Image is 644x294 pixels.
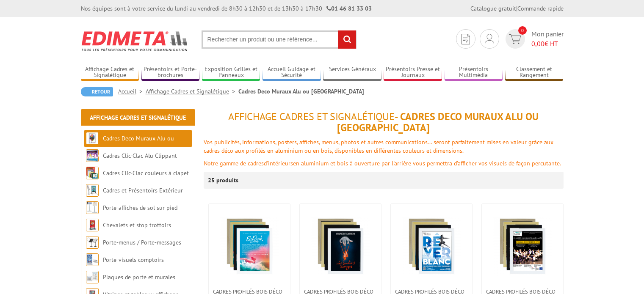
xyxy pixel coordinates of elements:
font: d'intérieurs [264,159,293,167]
a: Cadres Deco Muraux Alu ou [GEOGRAPHIC_DATA] [86,135,174,159]
a: devis rapide 0 Mon panier 0,00€ HT [503,29,564,49]
img: Porte-affiches de sol sur pied [86,201,99,214]
a: Cadres Clic-Clac couleurs à clapet [103,169,189,177]
a: Affichage Cadres et Signalétique [81,66,139,80]
span: 0,00 [531,39,544,48]
div: Nos équipes sont à votre service du lundi au vendredi de 8h30 à 12h30 et de 13h30 à 17h30 [81,4,372,13]
li: Cadres Deco Muraux Alu ou [GEOGRAPHIC_DATA] [238,87,364,96]
a: Accueil [118,88,146,95]
img: Cadres et Présentoirs Extérieur [86,184,99,197]
a: Présentoirs Presse et Journaux [384,66,442,80]
img: Edimeta [81,25,189,57]
a: Classement et Rangement [505,66,564,80]
font: Notre gamme de cadres [204,159,264,167]
img: Cadres Deco Muraux Alu ou Bois [86,132,99,145]
a: Porte-affiches de sol sur pied [103,204,177,212]
a: Commande rapide [517,5,564,12]
a: Présentoirs et Porte-brochures [141,66,200,80]
a: Accueil Guidage et Sécurité [263,66,321,80]
img: devis rapide [485,34,494,44]
a: Catalogue gratuit [470,5,516,12]
strong: 01 46 81 33 03 [326,5,372,12]
img: Cadres Profilés Bois Déco 50 x 70 cm [402,217,461,276]
a: Plaques de porte et murales [103,273,175,281]
img: devis rapide [462,34,470,44]
img: Plaques de porte et murales [86,271,99,283]
a: Porte-visuels comptoirs [103,256,164,264]
a: Exposition Grilles et Panneaux [202,66,260,80]
a: Retour [81,87,113,96]
span: 0 [518,26,527,35]
input: rechercher [338,30,356,49]
img: Cadres Profilés Bois Déco 60 x 80 cm [493,217,552,276]
a: Affichage Cadres et Signalétique [146,88,238,95]
img: Cadres Profilés Bois Déco 30 x 40 cm [220,217,279,276]
a: Cadres Clic-Clac Alu Clippant [103,152,177,159]
img: Cadres Profilés Bois Déco 40 x 60 cm [311,217,370,276]
a: Cadres et Présentoirs Extérieur [103,187,183,194]
span: € HT [531,39,564,49]
font: Vos publicités, informations, posters, affiches, menus, photos et autres communications... seront... [204,138,553,154]
img: Porte-menus / Porte-messages [86,236,99,249]
a: Présentoirs Multimédia [445,66,503,80]
font: en aluminium et bois à ouverture par l'arrière vous permettra d’afficher vos visuels de façon per... [293,159,561,167]
h1: - Cadres Deco Muraux Alu ou [GEOGRAPHIC_DATA] [204,111,564,134]
a: Porte-menus / Porte-messages [103,239,181,246]
input: Rechercher un produit ou une référence... [202,30,357,49]
span: Affichage Cadres et Signalétique [228,110,395,123]
div: | [470,4,564,13]
img: devis rapide [509,34,521,44]
img: Porte-visuels comptoirs [86,253,99,266]
img: Chevalets et stop trottoirs [86,219,99,231]
img: Cadres Clic-Clac couleurs à clapet [86,167,99,179]
a: Services Généraux [323,66,381,80]
p: 25 produits [208,172,240,189]
a: Chevalets et stop trottoirs [103,221,171,229]
span: Mon panier [531,29,564,49]
a: Affichage Cadres et Signalétique [90,114,186,121]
